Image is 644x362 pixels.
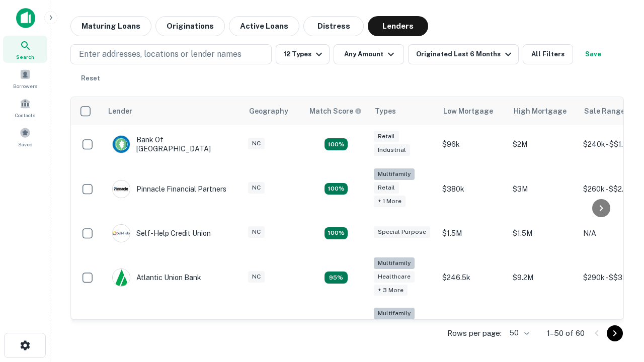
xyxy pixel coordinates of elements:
div: NC [248,226,265,238]
button: Save your search to get updates of matches that match your search criteria. [577,44,609,64]
div: Pinnacle Financial Partners [112,180,226,198]
div: NC [248,271,265,283]
div: Industrial [374,144,410,156]
span: Contacts [15,111,35,119]
div: Geography [249,105,288,117]
td: $246k [437,303,508,353]
button: Any Amount [334,44,404,64]
div: Matching Properties: 17, hasApolloMatch: undefined [325,183,348,195]
span: Saved [18,140,33,148]
td: $246.5k [437,252,508,303]
th: Capitalize uses an advanced AI algorithm to match your search with the best lender. The match sco... [303,97,369,125]
button: 12 Types [276,44,330,64]
span: Search [16,53,34,61]
td: $1.5M [508,214,578,252]
div: Retail [374,182,399,194]
div: 50 [506,326,531,340]
iframe: Chat Widget [594,249,644,298]
th: Types [369,97,437,125]
button: Active Loans [229,16,299,36]
button: Go to next page [607,325,623,341]
div: Sale Range [584,105,625,117]
div: Matching Properties: 11, hasApolloMatch: undefined [325,227,348,239]
div: Bank Of [GEOGRAPHIC_DATA] [112,135,233,153]
p: 1–50 of 60 [547,327,585,339]
div: Special Purpose [374,226,430,238]
div: Self-help Credit Union [112,224,211,242]
th: Low Mortgage [437,97,508,125]
td: $380k [437,163,508,214]
th: High Mortgage [508,97,578,125]
th: Lender [102,97,243,125]
a: Search [3,36,47,63]
img: picture [113,269,130,286]
div: The Fidelity Bank [112,319,194,337]
div: Retail [374,131,399,142]
div: NC [248,138,265,149]
button: Enter addresses, locations or lender names [70,44,272,64]
div: Healthcare [374,271,415,283]
img: picture [113,225,130,242]
img: capitalize-icon.png [16,8,35,28]
th: Geography [243,97,303,125]
td: $2M [508,125,578,163]
td: $3.2M [508,303,578,353]
p: Enter addresses, locations or lender names [79,48,242,60]
h6: Match Score [309,106,360,117]
div: + 3 more [374,285,408,296]
button: Lenders [368,16,428,36]
div: NC [248,182,265,194]
div: Matching Properties: 9, hasApolloMatch: undefined [325,271,348,284]
div: + 1 more [374,196,406,207]
img: picture [113,136,130,153]
td: $96k [437,125,508,163]
td: $1.5M [437,214,508,252]
div: Atlantic Union Bank [112,268,201,287]
button: Distress [303,16,364,36]
p: Rows per page: [447,327,502,339]
button: Maturing Loans [70,16,151,36]
a: Saved [3,123,47,150]
button: Originations [155,16,225,36]
div: Types [375,105,396,117]
div: Matching Properties: 15, hasApolloMatch: undefined [325,138,348,150]
a: Borrowers [3,65,47,92]
div: Low Mortgage [443,105,493,117]
div: Multifamily [374,308,415,319]
td: $3M [508,163,578,214]
div: Originated Last 6 Months [416,48,514,60]
div: Multifamily [374,257,415,269]
div: Capitalize uses an advanced AI algorithm to match your search with the best lender. The match sco... [309,106,362,117]
td: $9.2M [508,252,578,303]
div: High Mortgage [514,105,567,117]
span: Borrowers [13,82,37,90]
img: picture [113,180,130,198]
button: Originated Last 6 Months [408,44,519,64]
div: Lender [108,105,132,117]
button: Reset [74,68,107,88]
a: Contacts [3,94,47,121]
div: Multifamily [374,168,415,180]
button: All Filters [523,44,573,64]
